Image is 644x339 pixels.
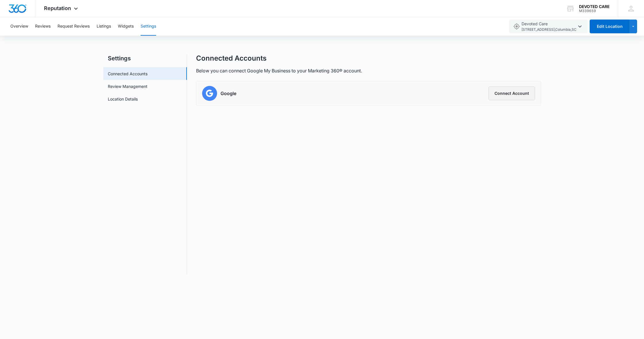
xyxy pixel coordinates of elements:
[196,54,267,63] h1: Connected Accounts
[57,17,90,36] button: Request Reviews
[35,17,51,36] button: Reviews
[141,17,156,36] button: Settings
[509,20,588,33] button: Devoted Care[STREET_ADDRESS],Columbia,SC
[118,17,134,36] button: Widgets
[522,21,576,32] span: Devoted Care
[44,5,71,11] span: Reputation
[579,4,609,9] div: account name
[10,17,28,36] button: Overview
[579,9,609,13] div: account id
[108,83,147,89] a: Review Management
[108,96,138,102] a: Location Details
[97,17,111,36] button: Listings
[488,86,535,100] button: Connect Account
[103,54,187,63] h2: Settings
[590,20,629,33] button: Edit Location
[108,71,147,77] a: Connected Accounts
[196,67,362,74] p: Below you can connect Google My Business to your Marketing 360® account.
[221,90,236,97] h6: Google
[522,27,576,32] span: [STREET_ADDRESS] , Columbia , SC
